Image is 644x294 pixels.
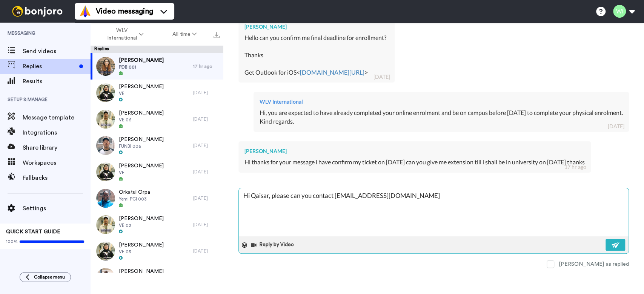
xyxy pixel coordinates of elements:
[244,23,389,31] div: [PERSON_NAME]
[91,53,223,80] a: [PERSON_NAME]PDB 00117 hr ago
[96,110,115,129] img: 0679e79f-bf66-4ac1-86ef-078eae539f64-thumb.jpg
[91,211,223,238] a: [PERSON_NAME]VE 02[DATE]
[91,238,223,264] a: [PERSON_NAME]VE 05[DATE]
[79,5,91,17] img: vm-color.svg
[23,77,91,86] span: Results
[119,196,150,202] span: Yemi PCI 003
[91,185,223,211] a: Orkatul OrpaYemi PCI 003[DATE]
[91,80,223,106] a: [PERSON_NAME]VE[DATE]
[193,63,220,69] div: 17 hr ago
[23,47,91,56] span: Send videos
[119,117,164,123] span: VE 06
[193,195,220,201] div: [DATE]
[158,28,212,41] button: All time
[96,189,115,208] img: 3e23c4d3-1de5-4687-a0b0-757430013745-thumb.jpg
[96,83,115,102] img: b7a95c32-d3d2-455d-b707-40783128711b-thumb.jpg
[260,98,623,106] div: WLV International
[193,222,220,228] div: [DATE]
[119,64,164,70] span: PDB 001
[91,106,223,132] a: [PERSON_NAME]VE 06[DATE]
[23,143,91,152] span: Share library
[91,46,223,53] div: Replies
[244,147,585,155] div: [PERSON_NAME]
[23,204,91,213] span: Settings
[119,222,164,228] span: VE 02
[260,109,623,126] div: Hi, you are expected to have already completed your online enrolment and be on campus before [DAT...
[119,241,164,249] span: [PERSON_NAME]
[214,32,220,38] img: export.svg
[23,158,91,167] span: Workspaces
[23,173,91,182] span: Fallbacks
[119,143,164,149] span: FUNBI 006
[612,242,620,248] img: send-white.svg
[96,268,115,287] img: 96206b34-541a-47b1-987b-93f7214ccb4b-thumb.jpg
[239,188,629,236] textarea: Hi Qaisar, please can you contact RTS@wlv.a
[96,6,153,17] span: Video messaging
[119,90,164,96] span: VE
[244,158,585,167] div: Hi thanks for your message i have confirm my ticket on [DATE] can you give me extension till i sh...
[91,132,223,159] a: [PERSON_NAME]FUNBI 006[DATE]
[119,268,164,275] span: [PERSON_NAME]
[34,274,65,280] span: Collapse menu
[608,122,624,130] div: [DATE]
[96,242,115,260] img: c5771198-484c-41a4-a086-442532575777-thumb.jpg
[23,128,91,137] span: Integrations
[119,170,164,176] span: VE
[211,29,222,40] button: Export all results that match these filters now.
[119,249,164,255] span: VE 05
[96,215,115,234] img: 62ddf3be-d088-421e-bd24-cb50b731b943-thumb.jpg
[119,136,164,143] span: [PERSON_NAME]
[91,264,223,291] a: [PERSON_NAME]DEP 001[DATE]
[119,215,164,222] span: [PERSON_NAME]
[9,6,66,17] img: bj-logo-header-white.svg
[6,229,60,234] span: QUICK START GUIDE
[23,113,91,122] span: Message template
[6,239,18,245] span: 100%
[119,162,164,170] span: [PERSON_NAME]
[244,34,389,77] div: Hello can you confirm me final deadline for enrollment? Thanks Get Outlook for iOS< >
[193,169,220,175] div: [DATE]
[119,83,164,90] span: [PERSON_NAME]
[92,24,158,45] button: WLV International
[119,57,164,64] span: [PERSON_NAME]
[193,142,220,149] div: [DATE]
[300,69,364,76] a: [DOMAIN_NAME][URL]
[20,272,71,282] button: Collapse menu
[119,109,164,117] span: [PERSON_NAME]
[23,62,76,71] span: Replies
[119,188,150,196] span: Orkatul Orpa
[96,57,115,76] img: 139000d5-7d0b-4327-a7b9-3e70836d1946-thumb.jpg
[373,73,390,81] div: [DATE]
[107,27,137,42] span: WLV International
[559,260,629,268] div: [PERSON_NAME] as replied
[193,248,220,254] div: [DATE]
[250,239,296,251] button: Reply by Video
[564,163,586,171] div: 17 hr ago
[91,159,223,185] a: [PERSON_NAME]VE[DATE]
[96,136,115,155] img: 20357b13-09c5-4b1e-98cd-6bacbcb48d6b-thumb.jpg
[96,162,115,181] img: 9d005285-f2cd-48ce-ae0f-47eda6f368c7-thumb.jpg
[193,116,220,122] div: [DATE]
[193,90,220,96] div: [DATE]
